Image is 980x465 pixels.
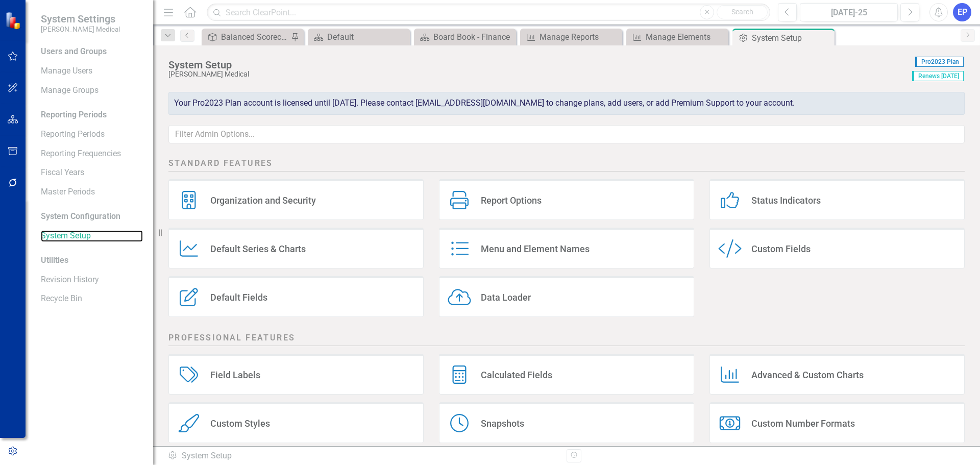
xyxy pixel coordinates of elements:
a: Reporting Frequencies [41,148,143,160]
input: Search ClearPoint... [207,4,770,21]
div: Status Indicators [751,194,821,206]
a: Revision History [41,274,143,286]
a: Default [310,31,407,43]
div: Advanced & Custom Charts [751,369,864,381]
div: System Configuration [41,211,143,223]
a: Recycle Bin [41,293,143,305]
div: Manage Elements [646,31,726,43]
a: Manage Reports [523,31,620,43]
div: Balanced Scorecard (Daily Huddle) [221,31,288,43]
a: Manage Users [41,65,143,77]
div: [PERSON_NAME] Medical [168,70,907,78]
div: Report Options [481,194,542,206]
div: System Setup [752,32,832,44]
a: Fiscal Years [41,167,143,179]
div: Board Book - Finance [433,31,513,43]
div: Menu and Element Names [481,243,590,255]
a: Master Periods [41,186,143,198]
div: Field Labels [210,369,260,381]
div: System Setup [167,450,559,462]
input: Filter Admin Options... [168,125,965,144]
div: Utilities [41,255,143,266]
a: Board Book - Finance [416,31,513,43]
div: Organization and Security [210,194,316,206]
span: Pro2023 Plan [915,57,964,67]
a: Manage Elements [629,31,726,43]
img: ClearPoint Strategy [5,12,23,30]
span: Renews [DATE] [912,71,964,81]
button: Search [717,5,768,19]
h2: Professional Features [168,332,965,346]
a: Balanced Scorecard (Daily Huddle) [204,31,288,43]
div: Default Series & Charts [210,243,306,255]
div: Default [327,31,407,43]
div: Snapshots [481,418,524,429]
div: System Setup [168,59,907,70]
a: Manage Groups [41,85,143,96]
div: Reporting Periods [41,109,143,121]
div: Custom Fields [751,243,811,255]
a: System Setup [41,230,143,242]
div: Default Fields [210,291,267,303]
div: Manage Reports [540,31,620,43]
button: EP [953,3,971,21]
div: [DATE]-25 [803,7,894,19]
a: Reporting Periods [41,129,143,140]
h2: Standard Features [168,158,965,172]
div: Data Loader [481,291,531,303]
div: Custom Styles [210,418,270,429]
button: [DATE]-25 [800,3,898,21]
div: Calculated Fields [481,369,552,381]
span: Search [731,8,753,16]
small: [PERSON_NAME] Medical [41,25,120,33]
div: Custom Number Formats [751,418,855,429]
span: System Settings [41,13,120,25]
div: Users and Groups [41,46,143,58]
div: Your Pro2023 Plan account is licensed until [DATE]. Please contact [EMAIL_ADDRESS][DOMAIN_NAME] t... [168,92,965,115]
